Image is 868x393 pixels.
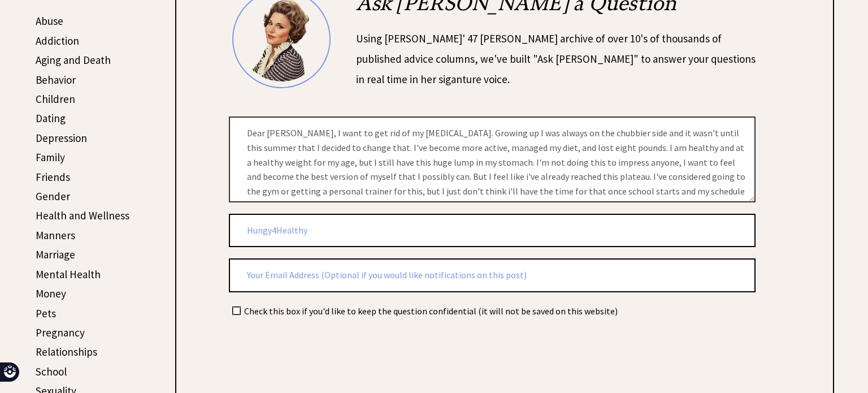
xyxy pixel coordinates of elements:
a: Marriage [36,248,75,261]
a: Friends [36,170,70,184]
a: Gender [36,189,70,203]
a: Children [36,92,75,106]
a: Dating [36,111,66,125]
a: School [36,365,67,378]
input: Your Email Address (Optional if you would like notifications on this post) [229,258,756,292]
a: Relationships [36,345,97,359]
input: Your Name or Nickname (Optional) [229,214,756,248]
a: Pregnancy [36,326,85,339]
a: Manners [36,228,75,242]
a: Mental Health [36,267,101,281]
a: Pets [36,306,56,320]
a: Behavior [36,73,76,87]
a: Aging and Death [36,53,111,67]
a: Health and Wellness [36,209,129,222]
a: Money [36,287,66,300]
a: Depression [36,131,87,145]
a: Addiction [36,34,79,47]
a: Family [36,150,65,164]
iframe: reCAPTCHA [229,331,401,375]
div: Using [PERSON_NAME]' 47 [PERSON_NAME] archive of over 10's of thousands of published advice colum... [356,28,761,89]
td: Check this box if you'd like to keep the question confidential (it will not be saved on this webs... [244,305,618,317]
